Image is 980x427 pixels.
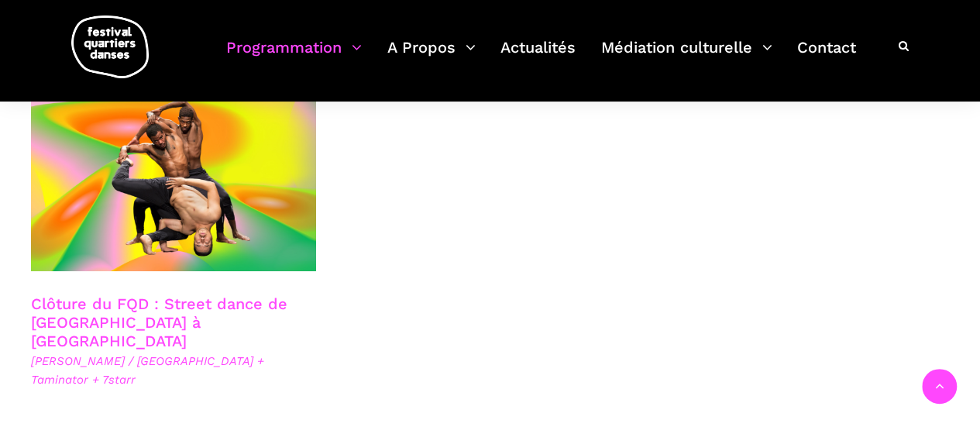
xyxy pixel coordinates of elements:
[387,34,476,80] a: A Propos
[226,34,362,80] a: Programmation
[797,34,856,80] a: Contact
[500,34,576,80] a: Actualités
[31,294,287,350] a: Clôture du FQD : Street dance de [GEOGRAPHIC_DATA] à [GEOGRAPHIC_DATA]
[71,15,149,78] img: logo-fqd-med
[601,34,772,80] a: Médiation culturelle
[31,352,316,389] span: [PERSON_NAME] / [GEOGRAPHIC_DATA] + Taminator + 7starr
